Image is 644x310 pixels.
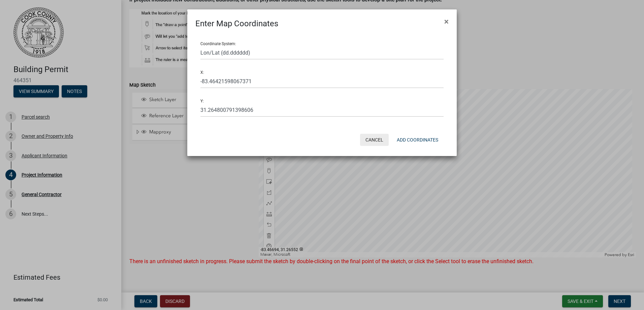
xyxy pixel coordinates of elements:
h4: Enter Map Coordinates [195,18,278,30]
span: × [444,17,449,26]
select: Coordinate system [200,46,444,60]
button: Cancel [360,134,389,146]
button: Close [439,12,454,31]
button: Add Coordinates [391,134,444,146]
